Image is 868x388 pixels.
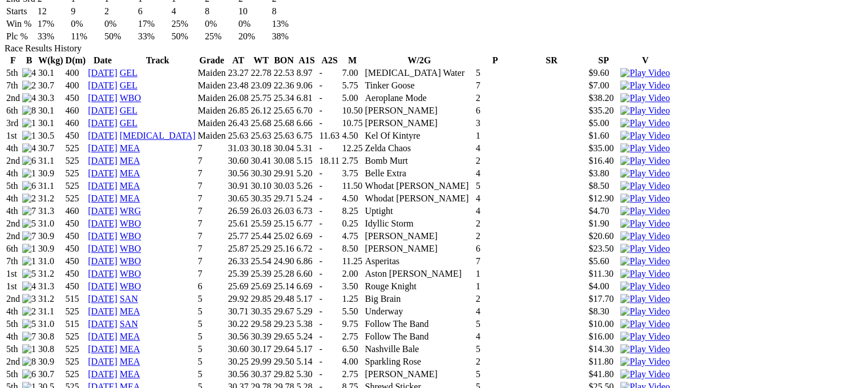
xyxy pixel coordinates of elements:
a: [DATE] [88,231,118,241]
img: 8 [22,106,36,116]
td: 6.70 [296,105,317,116]
a: SAN [120,294,138,304]
td: 26.08 [227,92,249,104]
img: Play Video [620,68,669,78]
td: 6 [475,105,515,116]
td: 25.63 [227,130,249,142]
td: Maiden [197,105,227,116]
a: Watch Replay on Watchdog [620,344,669,354]
a: [DATE] [88,206,118,216]
img: Play Video [620,168,669,179]
a: MEA [120,357,140,366]
td: 31.1 [38,155,64,167]
a: [DATE] [88,181,118,191]
td: $35.00 [588,143,619,154]
td: 30.08 [273,155,294,167]
a: [DATE] [88,294,118,304]
td: 26.43 [227,118,249,129]
td: 30.04 [273,143,294,154]
td: 25.34 [273,92,294,104]
td: 6.75 [296,130,317,142]
th: W/2G [364,55,474,66]
th: Track [119,55,196,66]
td: 450 [65,92,87,104]
td: 0% [204,18,237,30]
td: 400 [65,67,87,79]
img: Play Video [620,244,669,254]
a: [DATE] [88,168,118,178]
img: 1 [22,256,36,266]
td: 7 [197,143,227,154]
a: WBO [120,256,141,266]
td: $35.20 [588,105,619,116]
a: Watch Replay on Watchdog [620,93,669,103]
th: WT [250,55,272,66]
td: 17% [138,18,170,30]
img: 1 [22,131,36,141]
td: 2 [104,6,136,17]
td: 525 [65,168,87,179]
td: 30.1 [38,105,64,116]
td: 25.68 [273,118,294,129]
a: [DATE] [88,369,118,379]
td: 4 [475,168,515,179]
a: Watch Replay on Watchdog [620,269,669,278]
th: M [341,55,363,66]
img: 6 [22,369,36,379]
img: Play Video [620,193,669,204]
td: 3 [475,118,515,129]
a: [DATE] [88,256,118,266]
img: 6 [22,156,36,166]
td: 3rd [6,118,21,129]
td: 23.27 [227,67,249,79]
img: Play Video [620,256,669,266]
td: 30.41 [250,155,272,167]
a: Watch Replay on Watchdog [620,206,669,216]
img: 2 [22,193,36,204]
td: 2.75 [341,155,363,167]
a: MEA [120,143,140,153]
img: Play Video [620,80,669,91]
td: 0% [238,18,271,30]
img: Play Video [620,156,669,166]
td: 10.75 [341,118,363,129]
th: Date [87,55,118,66]
div: Race Results History [5,43,863,54]
a: WBO [120,269,141,278]
td: Maiden [197,67,227,79]
td: 31.1 [38,180,64,192]
td: 5.15 [296,155,317,167]
a: Watch Replay on Watchdog [620,369,669,379]
img: Play Video [620,143,669,153]
img: 8 [22,357,36,367]
th: V [620,55,670,66]
td: 13% [271,18,304,30]
img: Play Video [620,369,669,379]
a: MEA [120,332,140,341]
td: 25.68 [250,118,272,129]
a: WBO [120,231,141,241]
img: Play Video [620,181,669,191]
td: - [318,67,340,79]
a: Watch Replay on Watchdog [620,244,669,253]
td: 2nd [6,92,21,104]
img: 7 [22,231,36,241]
td: 6.81 [296,92,317,104]
td: 30.56 [227,168,249,179]
td: Plc % [6,31,36,42]
td: 8.97 [296,67,317,79]
td: 29.91 [273,168,294,179]
img: 4 [22,143,36,153]
td: 9 [70,6,103,17]
img: 1 [22,344,36,354]
td: 5th [6,180,21,192]
td: 0% [70,18,103,30]
a: [DATE] [88,143,118,153]
td: 400 [65,80,87,91]
a: [DATE] [88,281,118,291]
a: Watch Replay on Watchdog [620,143,669,153]
td: 26.12 [250,105,272,116]
a: [DATE] [88,106,118,115]
td: Maiden [197,92,227,104]
th: D(m) [65,55,87,66]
